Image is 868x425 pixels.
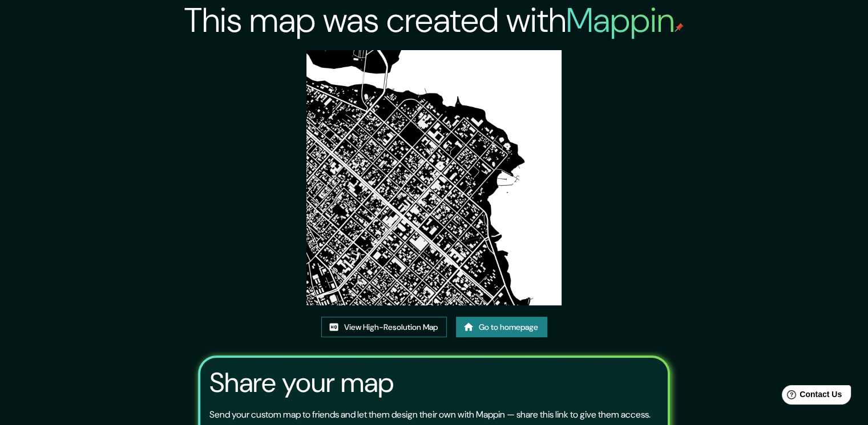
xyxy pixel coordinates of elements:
[306,50,562,305] img: created-map
[209,367,394,399] h3: Share your map
[456,317,547,338] a: Go to homepage
[209,408,651,422] p: Send your custom map to friends and let them design their own with Mappin — share this link to gi...
[321,317,447,338] a: View High-Resolution Map
[675,23,684,32] img: mappin-pin
[766,381,855,412] iframe: Help widget launcher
